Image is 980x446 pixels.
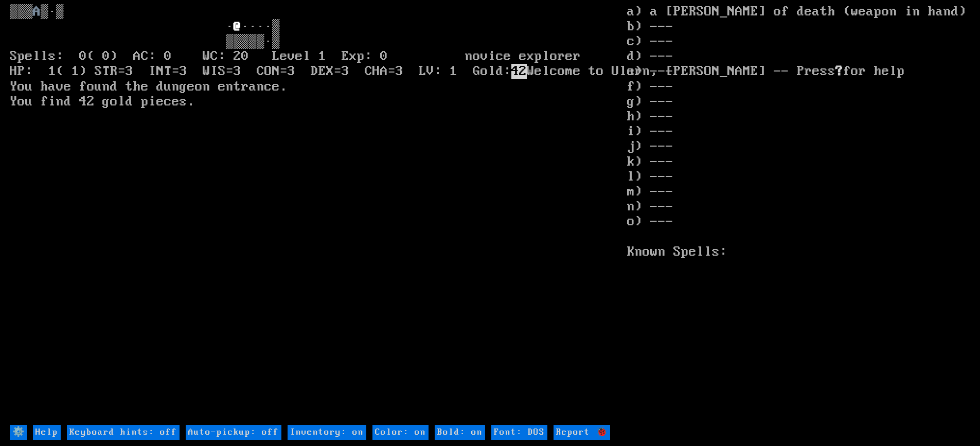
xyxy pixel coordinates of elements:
font: @ [234,19,241,34]
input: Color: on [372,425,429,440]
input: Bold: on [435,425,485,440]
larn: ▒▒▒ ▒·▒ · ····▒ ▒▒▒▒▒·▒ Spells: 0( 0) AC: 0 WC: 20 Level 1 Exp: 0 novice explorer HP: 1( 1) STR=3... [10,5,627,424]
input: Report 🐞 [554,425,610,440]
input: Keyboard hints: off [67,425,180,440]
font: A [33,4,41,20]
stats: a) a [PERSON_NAME] of death (weapon in hand) b) --- c) --- d) --- e) --- f) --- g) --- h) --- i) ... [627,5,970,424]
input: ⚙️ [10,425,27,440]
input: Help [33,425,61,440]
mark: 42 [511,64,527,79]
input: Auto-pickup: off [186,425,281,440]
input: Inventory: on [288,425,366,440]
input: Font: DOS [491,425,547,440]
